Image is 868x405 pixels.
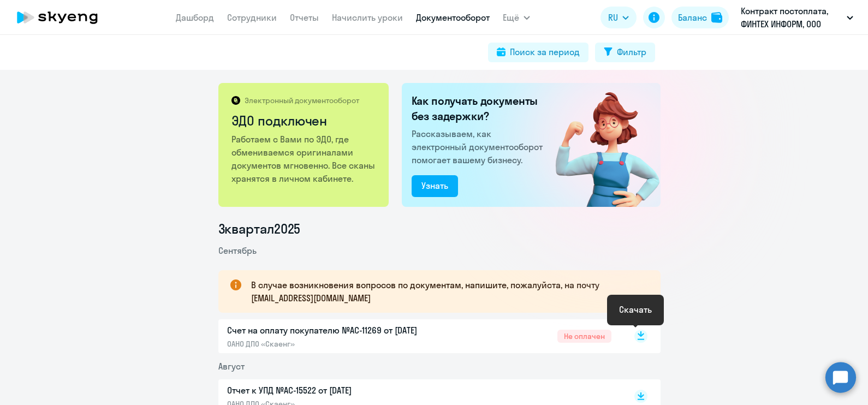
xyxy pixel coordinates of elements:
[617,45,646,58] div: Фильтр
[251,278,641,305] p: В случае возникновения вопросов по документам, напишите, пожалуйста, на почту [EMAIL_ADDRESS][DOM...
[227,384,456,397] p: Отчет к УПД №AC-15522 от [DATE]
[227,12,277,23] a: Сотрудники
[741,4,842,31] p: Контракт постоплата, ФИНТЕХ ИНФОРМ, ООО
[619,303,652,316] div: Скачать
[218,245,257,256] span: Сентябрь
[412,127,547,166] p: Рассказываем, как электронный документооборот помогает вашему бизнесу.
[510,45,580,58] div: Поиск за период
[412,93,547,124] h2: Как получать документы без задержки?
[671,7,729,28] button: Балансbalance
[416,12,490,23] a: Документооборот
[488,43,588,62] button: Поиск за период
[735,4,859,31] button: Контракт постоплата, ФИНТЕХ ИНФОРМ, ООО
[557,330,611,343] span: Не оплачен
[678,11,707,24] div: Баланс
[332,12,403,23] a: Начислить уроки
[538,83,661,207] img: connected
[503,7,530,28] button: Ещё
[421,179,448,192] div: Узнать
[227,324,456,337] p: Счет на оплату покупателю №AC-11269 от [DATE]
[218,361,245,372] span: Август
[711,12,722,23] img: balance
[231,112,377,129] h2: ЭДО подключен
[231,133,377,185] p: Работаем с Вами по ЭДО, где обмениваемся оригиналами документов мгновенно. Все сканы хранятся в л...
[218,220,661,237] li: 3 квартал 2025
[503,11,519,24] span: Ещё
[227,324,611,349] a: Счет на оплату покупателю №AC-11269 от [DATE]ОАНО ДПО «Скаенг»Не оплачен
[601,7,637,28] button: RU
[595,43,655,62] button: Фильтр
[290,12,319,23] a: Отчеты
[412,175,458,197] button: Узнать
[608,11,618,24] span: RU
[176,12,214,23] a: Дашборд
[245,96,359,105] p: Электронный документооборот
[227,339,456,349] p: ОАНО ДПО «Скаенг»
